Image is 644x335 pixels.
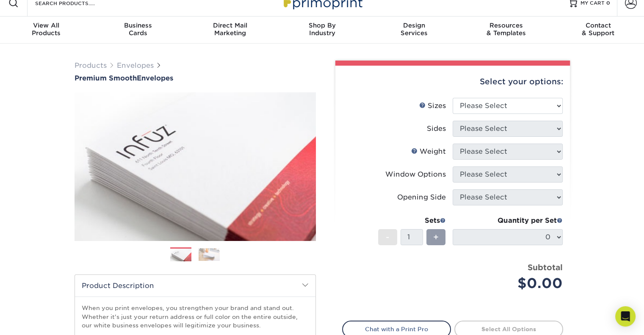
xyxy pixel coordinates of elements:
[368,22,460,29] span: Design
[459,273,563,293] div: $0.00
[276,22,368,37] div: Industry
[453,216,563,226] div: Quantity per Set
[427,124,446,134] div: Sides
[342,66,563,98] div: Select your options:
[460,17,552,44] a: Resources& Templates
[460,22,552,37] div: & Templates
[368,17,460,44] a: DesignServices
[552,17,644,44] a: Contact& Support
[117,61,154,69] a: Envelopes
[276,17,368,44] a: Shop ByIndustry
[419,101,446,111] div: Sizes
[552,22,644,29] span: Contact
[184,22,276,37] div: Marketing
[386,231,390,244] span: -
[552,22,644,37] div: & Support
[433,231,439,244] span: +
[75,74,316,82] a: Premium SmoothEnvelopes
[615,306,636,327] div: Open Intercom Messenger
[75,61,107,69] a: Products
[75,275,315,296] h2: Product Description
[397,192,446,202] div: Opening Side
[368,22,460,37] div: Services
[92,22,184,29] span: Business
[276,22,368,29] span: Shop By
[184,22,276,29] span: Direct Mail
[378,216,446,226] div: Sets
[385,169,446,180] div: Window Options
[75,74,137,82] span: Premium Smooth
[411,147,446,157] div: Weight
[199,248,220,261] img: Envelopes 02
[75,74,316,82] h1: Envelopes
[528,263,563,272] strong: Subtotal
[184,17,276,44] a: Direct MailMarketing
[92,22,184,37] div: Cards
[75,83,316,250] img: Premium Smooth 01
[170,248,191,262] img: Envelopes 01
[460,22,552,29] span: Resources
[92,17,184,44] a: BusinessCards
